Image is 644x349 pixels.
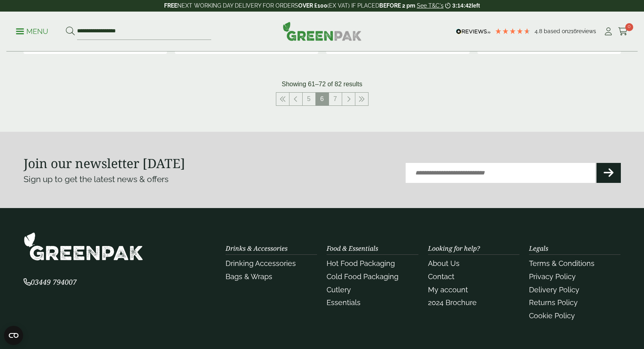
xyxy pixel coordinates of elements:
a: Drinking Accessories [226,259,296,268]
a: My account [428,286,468,294]
strong: OVER £100 [298,2,327,9]
a: See T&C's [417,2,444,9]
a: Cold Food Packaging [327,272,398,281]
p: Showing 61–72 of 82 results [282,79,363,89]
p: Menu [16,27,48,36]
a: 2024 Brochure [428,298,477,307]
span: 0 [625,23,633,31]
a: Contact [428,272,454,281]
img: GreenPak Supplies [24,232,143,261]
a: Hot Food Packaging [327,259,395,268]
span: left [472,2,480,9]
a: Returns Policy [529,298,578,307]
a: Privacy Policy [529,272,576,281]
a: Essentials [327,298,361,307]
span: 216 [568,28,577,34]
div: 4.79 Stars [495,28,531,35]
a: Delivery Policy [529,286,579,294]
a: Menu [16,27,48,35]
a: Cookie Policy [529,311,575,320]
a: 03449 794007 [24,279,77,286]
strong: FREE [164,2,177,9]
span: reviews [577,28,596,34]
a: Bags & Wraps [226,272,272,281]
i: Cart [618,28,628,36]
a: 7 [329,93,342,105]
a: 0 [618,26,628,38]
span: Based on [544,28,568,34]
button: Open CMP widget [4,326,23,345]
span: 6 [316,93,329,105]
a: Cutlery [327,286,351,294]
span: 4.8 [535,28,544,34]
p: Sign up to get the latest news & offers [24,173,292,186]
img: REVIEWS.io [456,29,491,34]
img: GreenPak Supplies [283,22,362,41]
strong: BEFORE 2 pm [379,2,415,9]
a: Terms & Conditions [529,259,594,268]
a: 5 [303,93,315,105]
a: About Us [428,259,460,268]
span: 3:14:42 [452,2,472,9]
strong: Join our newsletter [DATE] [24,155,185,172]
i: My Account [603,28,613,36]
span: 03449 794007 [24,277,77,287]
